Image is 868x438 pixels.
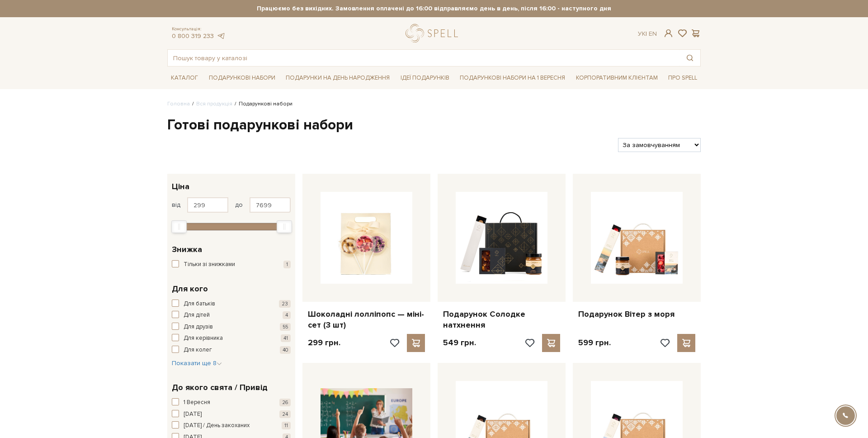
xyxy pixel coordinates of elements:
[184,421,250,430] span: [DATE] / День закоханих
[280,323,291,331] span: 55
[397,71,453,85] a: Ідеї подарунків
[443,338,476,348] p: 549 грн.
[172,398,291,407] button: 1 Вересня 26
[282,71,393,85] a: Подарунки на День народження
[279,300,291,308] span: 23
[646,30,647,38] span: |
[232,100,292,108] li: Подарункові набори
[235,201,243,209] span: до
[184,346,212,355] span: Для колег
[665,71,701,85] a: Про Spell
[572,70,661,86] a: Корпоративним клієнтам
[250,197,291,213] input: Ціна
[308,309,425,330] a: Шоколадні лолліпопс — міні-сет (3 шт)
[172,311,291,320] button: Для дітей 4
[172,346,291,355] button: Для колег 40
[196,100,232,107] a: Вся продукція
[283,311,291,319] span: 4
[172,323,291,332] button: Для друзів 55
[172,359,222,368] button: Показати ще 8
[172,181,189,193] span: Ціна
[638,30,657,38] div: Ук
[172,334,291,343] button: Для керівника 41
[184,260,235,269] span: Тільки зі знижками
[205,71,279,85] a: Подарункові набори
[184,300,215,309] span: Для батьків
[187,197,228,213] input: Ціна
[168,50,679,66] input: Пошук товару у каталозі
[172,243,202,256] span: Знижка
[443,309,560,330] a: Подарунок Солодке натхнення
[649,30,657,38] a: En
[282,422,291,429] span: 11
[184,398,210,407] span: 1 Вересня
[172,201,180,209] span: від
[281,334,291,342] span: 41
[167,116,701,135] h1: Готові подарункові набори
[283,261,291,268] span: 1
[279,399,291,406] span: 26
[171,220,187,233] div: Min
[578,338,611,348] p: 599 грн.
[184,311,210,320] span: Для дітей
[172,410,291,419] button: [DATE] 24
[406,24,462,43] a: logo
[167,5,701,13] strong: Працюємо без вихідних. Замовлення оплачені до 16:00 відправляємо день в день, після 16:00 - насту...
[172,300,291,309] button: Для батьків 23
[456,70,569,86] a: Подарункові набори на 1 Вересня
[167,100,190,107] a: Головна
[172,26,225,32] span: Консультація:
[172,32,214,40] a: 0 800 319 233
[280,346,291,354] span: 40
[184,323,213,332] span: Для друзів
[184,334,223,343] span: Для керівника
[578,309,695,319] a: Подарунок Вітер з моря
[172,359,222,367] span: Показати ще 8
[184,410,202,419] span: [DATE]
[172,421,291,430] button: [DATE] / День закоханих 11
[679,50,700,66] button: Пошук товару у каталозі
[216,32,225,40] a: telegram
[279,410,291,418] span: 24
[167,71,202,85] a: Каталог
[172,283,208,295] span: Для кого
[172,260,291,269] button: Тільки зі знижками 1
[277,220,292,233] div: Max
[308,338,340,348] p: 299 грн.
[172,381,268,394] span: До якого свята / Привід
